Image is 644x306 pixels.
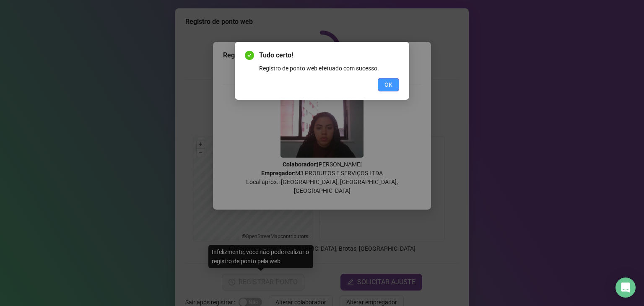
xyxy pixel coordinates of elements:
div: Open Intercom Messenger [615,277,636,298]
button: OK [378,78,399,91]
span: check-circle [245,51,254,60]
div: Registro de ponto web efetuado com sucesso. [259,64,399,73]
span: OK [384,80,392,89]
span: Tudo certo! [259,50,399,60]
